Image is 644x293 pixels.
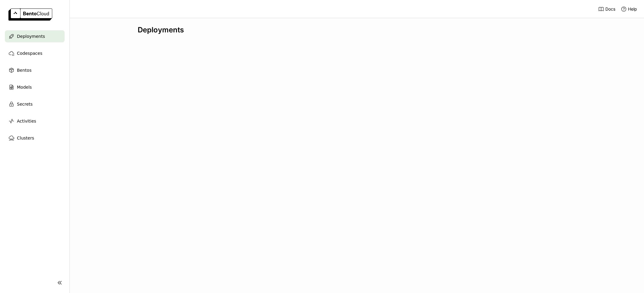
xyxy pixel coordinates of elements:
[8,8,52,21] img: logo
[605,6,615,12] span: Docs
[598,6,615,12] a: Docs
[628,6,637,12] span: Help
[17,134,34,142] span: Clusters
[5,132,65,144] a: Clusters
[5,81,65,93] a: Models
[17,117,36,125] span: Activities
[17,67,31,74] span: Bentos
[138,25,576,35] div: Deployments
[621,6,637,12] div: Help
[5,98,65,110] a: Secrets
[5,115,65,127] a: Activities
[17,50,42,57] span: Codespaces
[17,100,33,108] span: Secrets
[17,84,32,91] span: Models
[5,64,65,76] a: Bentos
[17,33,45,40] span: Deployments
